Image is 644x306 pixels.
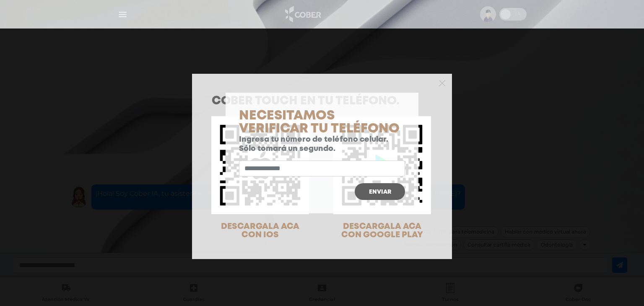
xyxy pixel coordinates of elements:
p: Ingresa tu número de teléfono celular. Sólo tomará un segundo. [239,135,405,153]
button: Enviar [355,183,405,200]
span: DESCARGALA ACA CON GOOGLE PLAY [341,223,423,239]
button: Close [439,79,445,86]
img: qr-code [211,116,309,214]
span: Necesitamos verificar tu teléfono [239,110,400,135]
span: Enviar [369,189,391,195]
h1: COBER TOUCH en tu teléfono. [212,96,432,107]
span: DESCARGALA ACA CON IOS [221,223,299,239]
